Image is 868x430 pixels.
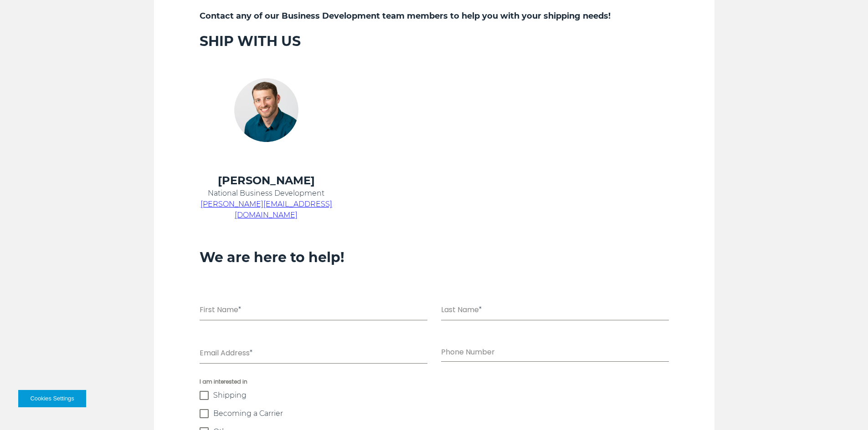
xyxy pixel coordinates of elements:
p: National Business Development [200,188,333,199]
h3: SHIP WITH US [200,33,669,50]
label: Becoming a Carrier [200,409,669,418]
label: Shipping [200,391,669,400]
span: I am interested in [200,377,669,386]
a: [PERSON_NAME][EMAIL_ADDRESS][DOMAIN_NAME] [200,200,332,219]
span: Shipping [213,391,247,400]
button: Cookies Settings [18,390,86,407]
h3: We are here to help! [200,249,669,266]
h5: Contact any of our Business Development team members to help you with your shipping needs! [200,10,669,22]
span: Becoming a Carrier [213,409,283,418]
h4: [PERSON_NAME] [200,173,333,188]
